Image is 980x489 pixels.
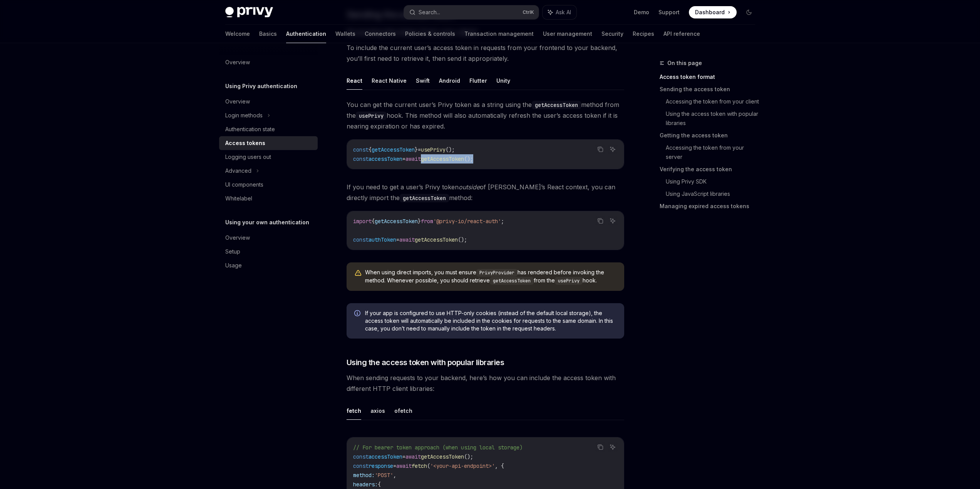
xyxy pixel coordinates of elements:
a: Verifying the access token [660,163,761,175]
span: authToken [369,236,396,243]
div: Usage [225,261,242,270]
span: fetch [412,462,427,469]
a: Policies & controls [405,25,455,43]
span: const [353,155,369,162]
a: Using Privy SDK [666,175,761,188]
span: Using the access token with popular libraries [347,357,504,368]
div: Access tokens [225,139,265,148]
button: Ask AI [543,5,576,19]
a: Connectors [365,25,396,43]
span: await [396,462,412,469]
a: Setup [219,245,318,259]
span: const [353,146,369,153]
span: getAccessToken [375,218,418,225]
a: UI components [219,178,318,192]
code: usePrivy [356,112,387,120]
span: // For bearer token approach (when using local storage) [353,444,523,451]
span: (); [446,146,455,153]
svg: Info [354,310,362,318]
button: Ask AI [608,216,618,226]
span: Ctrl K [523,9,534,15]
button: Copy the contents from the code block [595,144,605,154]
a: Accessing the token from your server [666,142,761,163]
span: method: [353,472,375,479]
a: Managing expired access tokens [660,200,761,212]
span: Ask AI [556,8,571,16]
em: outside [459,183,480,191]
span: const [353,236,369,243]
span: '<your-api-endpoint>' [430,462,495,469]
a: Getting the access token [660,129,761,142]
span: await [399,236,415,243]
a: Overview [219,231,318,245]
a: Security [601,25,623,43]
a: Using JavaScript libraries [666,188,761,200]
div: Overview [225,97,250,106]
span: import [353,218,372,225]
span: } [418,218,421,225]
code: getAccessToken [400,194,449,202]
span: (); [464,453,473,460]
button: Toggle dark mode [743,6,755,18]
span: getAccessToken [421,155,464,162]
code: getAccessToken [532,101,581,109]
span: ; [501,218,504,225]
span: { [378,481,381,488]
button: Flutter [469,72,487,90]
a: Accessing the token from your client [666,95,761,108]
span: , [393,472,396,479]
a: Overview [219,95,318,108]
button: Ask AI [608,442,618,452]
span: const [353,453,369,460]
span: When sending requests to your backend, here’s how you can include the access token with different... [347,372,624,394]
span: headers: [353,481,378,488]
a: Wallets [335,25,355,43]
a: Dashboard [689,6,737,18]
button: Unity [496,72,510,90]
span: Dashboard [695,8,725,16]
div: Advanced [225,166,251,175]
span: 'POST' [375,472,393,479]
div: Whitelabel [225,194,252,203]
button: React [347,72,362,90]
img: dark logo [225,7,273,18]
span: = [402,453,405,460]
span: getAccessToken [415,236,458,243]
h5: Using Privy authentication [225,82,297,91]
div: Login methods [225,111,263,120]
span: await [405,453,421,460]
span: ( [427,462,430,469]
span: accessToken [369,155,402,162]
button: ofetch [394,402,412,420]
span: const [353,462,369,469]
button: Copy the contents from the code block [595,216,605,226]
a: Authentication state [219,122,318,136]
span: getAccessToken [421,453,464,460]
button: axios [370,402,385,420]
span: If you need to get a user’s Privy token of [PERSON_NAME]’s React context, you can directly import... [347,182,624,203]
a: Authentication [286,25,326,43]
button: fetch [347,402,361,420]
span: = [402,155,405,162]
a: Overview [219,55,318,69]
span: { [369,146,372,153]
span: accessToken [369,453,402,460]
svg: Warning [354,269,362,277]
a: Access token format [660,71,761,83]
button: Copy the contents from the code block [595,442,605,452]
span: (); [464,155,473,162]
span: = [396,236,399,243]
span: from [421,218,433,225]
code: usePrivy [555,277,583,285]
div: UI components [225,180,263,189]
div: Logging users out [225,152,271,162]
a: Support [658,8,680,16]
a: User management [543,25,592,43]
button: Swift [416,72,430,90]
a: Recipes [633,25,654,43]
a: API reference [663,25,700,43]
button: Android [439,72,460,90]
button: React Native [372,72,407,90]
span: getAccessToken [372,146,415,153]
span: When using direct imports, you must ensure has rendered before invoking the method. Whenever poss... [365,269,616,285]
